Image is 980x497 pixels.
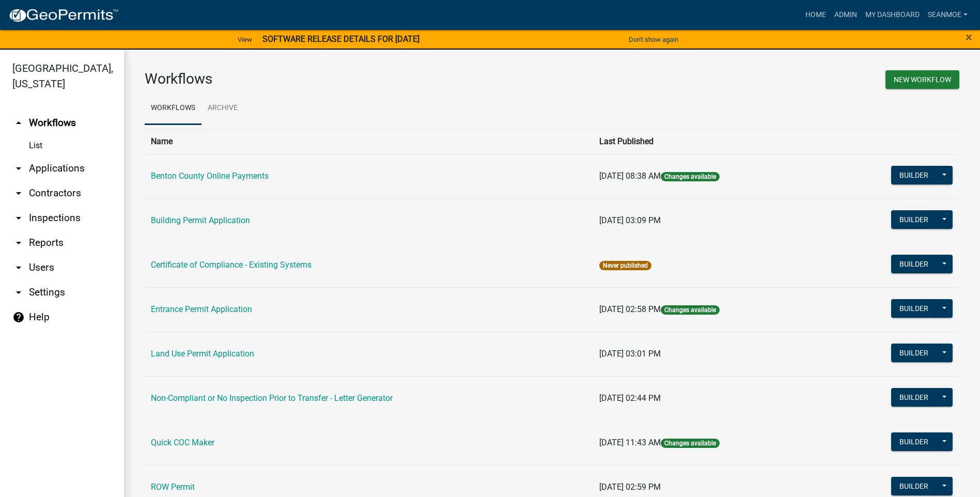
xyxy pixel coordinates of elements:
[599,304,661,314] span: [DATE] 02:58 PM
[966,30,972,44] span: ×
[891,255,937,273] button: Builder
[861,5,924,25] a: My Dashboard
[661,172,720,181] span: Changes available
[593,129,828,154] th: Last Published
[599,171,661,181] span: [DATE] 08:38 AM
[891,477,937,495] button: Builder
[145,92,201,125] a: Workflows
[12,311,25,323] i: help
[12,261,25,274] i: arrow_drop_down
[262,34,419,44] strong: SOFTWARE RELEASE DETAILS FOR [DATE]
[151,260,312,270] a: Certificate of Compliance - Existing Systems
[661,439,720,448] span: Changes available
[599,393,661,403] span: [DATE] 02:44 PM
[234,31,256,48] a: View
[599,215,661,225] span: [DATE] 03:09 PM
[801,5,830,25] a: Home
[599,438,661,447] span: [DATE] 11:43 AM
[151,215,250,225] a: Building Permit Application
[151,304,252,314] a: Entrance Permit Application
[625,31,682,48] button: Don't show again
[661,305,720,315] span: Changes available
[12,237,25,249] i: arrow_drop_down
[151,349,254,359] a: Land Use Permit Application
[599,349,661,359] span: [DATE] 03:01 PM
[201,92,244,125] a: Archive
[12,286,25,299] i: arrow_drop_down
[12,117,25,129] i: arrow_drop_up
[885,70,959,89] button: New Workflow
[12,212,25,224] i: arrow_drop_down
[891,210,937,229] button: Builder
[830,5,861,25] a: Admin
[151,482,195,492] a: ROW Permit
[151,171,269,181] a: Benton County Online Payments
[924,5,972,25] a: SeanMoe
[891,299,937,318] button: Builder
[12,187,25,199] i: arrow_drop_down
[891,388,937,407] button: Builder
[599,261,651,270] span: Never published
[151,393,393,403] a: Non-Compliant or No Inspection Prior to Transfer - Letter Generator
[966,31,972,43] button: Close
[599,482,661,492] span: [DATE] 02:59 PM
[12,162,25,175] i: arrow_drop_down
[151,438,214,447] a: Quick COC Maker
[891,432,937,451] button: Builder
[891,344,937,362] button: Builder
[145,70,545,88] h3: Workflows
[145,129,593,154] th: Name
[891,166,937,184] button: Builder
